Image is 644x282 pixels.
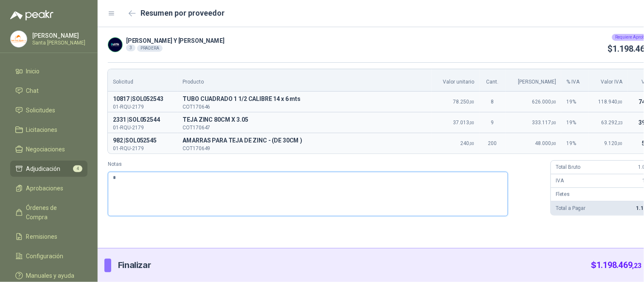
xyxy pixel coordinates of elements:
[183,146,427,151] p: COT170649
[183,136,427,146] p: A
[10,229,87,245] a: Remisiones
[26,164,61,173] span: Adjudicación
[26,67,40,76] span: Inicio
[551,141,556,146] span: ,00
[532,99,556,105] span: 626.000
[618,120,623,125] span: ,23
[183,104,427,109] p: COT170646
[118,259,151,272] p: Finalizar
[591,259,642,272] p: $
[551,100,556,104] span: ,00
[10,63,87,79] a: Inicio
[137,45,163,52] div: PRADERA
[10,102,87,118] a: Solicitudes
[605,140,623,146] span: 9.120
[480,133,506,154] td: 200
[480,92,506,112] td: 8
[10,180,87,196] a: Aprobaciones
[596,260,641,270] span: 1.198.469
[32,33,85,39] p: [PERSON_NAME]
[26,232,58,241] span: Remisiones
[556,177,564,185] p: IVA
[453,99,475,105] span: 78.250
[26,251,64,261] span: Configuración
[32,40,85,45] p: Santa [PERSON_NAME]
[556,163,581,171] p: Total Bruto
[183,115,427,125] span: TEJA ZINC 80CM X 3.05
[561,69,588,92] th: % IVA
[10,83,87,99] a: Chat
[506,69,562,92] th: [PERSON_NAME]
[470,120,475,125] span: ,00
[26,125,58,134] span: Licitaciones
[432,69,480,92] th: Valor unitario
[10,200,87,225] a: Órdenes de Compra
[26,86,39,95] span: Chat
[126,45,135,51] div: 3
[10,10,53,20] img: Logo peakr
[10,248,87,264] a: Configuración
[113,136,173,146] p: 982 | SOL052545
[561,112,588,133] td: 19 %
[178,69,432,92] th: Producto
[535,140,556,146] span: 48.000
[108,160,544,168] label: Notas
[183,115,427,125] p: T
[26,106,56,115] span: Solicitudes
[561,92,588,112] td: 19 %
[556,204,586,212] p: Total a Pagar
[141,7,225,19] h2: Resumen por proveedor
[113,146,173,151] p: 01-RQU-2179
[108,38,122,52] img: Company Logo
[11,31,27,47] img: Company Logo
[588,69,628,92] th: Valor IVA
[556,190,570,198] p: Fletes
[183,94,427,104] span: TUBO CUADRADO 1 1/2 CALIBRE 14 x 6 mts
[113,94,173,104] p: 10817 | SOL052543
[183,136,427,146] span: AMARRAS PARA TEJA DE ZINC - (DE 30CM )
[470,141,475,146] span: ,00
[113,125,173,130] p: 01-RQU-2179
[480,69,506,92] th: Cant.
[633,262,641,270] span: ,23
[532,120,556,126] span: 333.117
[26,184,64,193] span: Aprobaciones
[126,38,225,44] p: [PERSON_NAME] Y [PERSON_NAME]
[618,100,623,104] span: ,00
[480,112,506,133] td: 9
[618,141,623,146] span: ,00
[113,115,173,125] p: 2331 | SOL052544
[183,125,427,130] p: COT170647
[10,141,87,157] a: Negociaciones
[461,140,475,146] span: 240
[602,120,623,126] span: 63.292
[26,271,75,280] span: Manuales y ayuda
[113,104,173,109] p: 01-RQU-2179
[599,99,623,105] span: 118.940
[108,69,178,92] th: Solicitud
[26,203,79,222] span: Órdenes de Compra
[10,161,87,177] a: Adjudicación4
[73,165,82,172] span: 4
[453,120,475,126] span: 37.013
[561,133,588,154] td: 19 %
[551,120,556,125] span: ,00
[183,94,427,104] p: T
[470,100,475,104] span: ,00
[26,145,65,154] span: Negociaciones
[10,122,87,138] a: Licitaciones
